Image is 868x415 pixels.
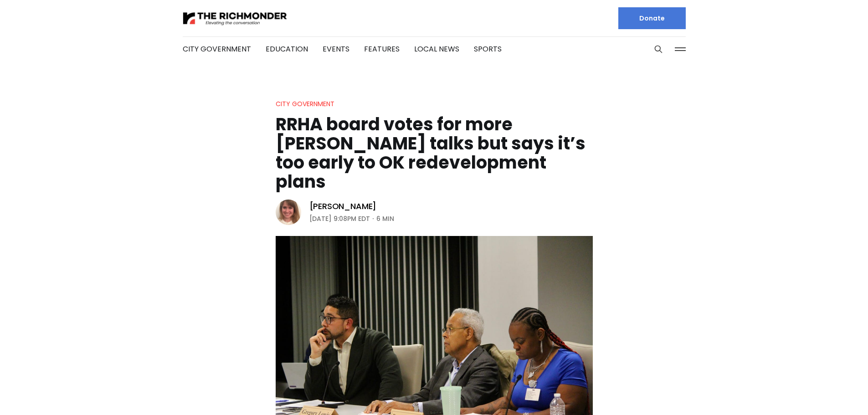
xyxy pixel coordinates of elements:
a: Local News [414,44,459,54]
a: City Government [276,99,334,108]
img: The Richmonder [183,10,288,26]
a: Events [323,44,349,54]
button: Search this site [652,42,665,56]
a: Features [364,44,400,54]
time: [DATE] 9:08PM EDT [309,213,370,224]
a: Donate [618,7,686,29]
a: City Government [183,44,251,54]
iframe: portal-trigger [791,370,868,415]
a: Education [266,44,308,54]
h1: RRHA board votes for more [PERSON_NAME] talks but says it’s too early to OK redevelopment plans [276,115,593,191]
span: 6 min [376,213,394,224]
a: Sports [474,44,502,54]
a: [PERSON_NAME] [309,201,377,212]
img: Sarah Vogelsong [276,200,301,225]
